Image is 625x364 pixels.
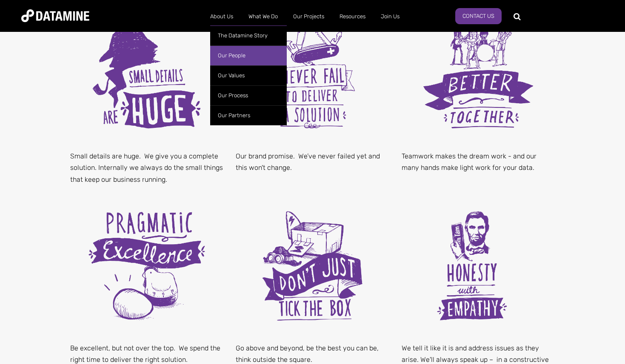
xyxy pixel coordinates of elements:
a: Our Values [210,65,287,85]
img: Datamine [21,9,89,22]
a: The Datamine Story [210,25,287,45]
img: Honesty with Empathy [410,198,546,334]
a: Our People [210,45,287,65]
img: Pragmatic excellence [79,198,215,334]
a: Join Us [373,6,407,28]
p: Teamwork makes the dream work - and our many hands make light work for your data. [402,150,555,173]
a: About Us [203,6,241,28]
a: Resources [332,6,373,28]
img: Better together [410,6,546,142]
a: Our Projects [285,6,332,28]
p: Our brand promise. We’ve never failed yet and this won't change. [236,150,389,173]
a: Contact Us [455,8,502,24]
a: Our Partners [210,105,287,125]
p: Small details are huge. We give you a complete solution. Internally we always do the small things... [70,150,223,185]
img: Small Details Are Huge [79,6,215,142]
a: What We Do [241,6,285,28]
img: Never fail to deliver a solution [244,6,380,142]
img: Don't just tick the box [244,198,380,334]
a: Our Process [210,85,287,105]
